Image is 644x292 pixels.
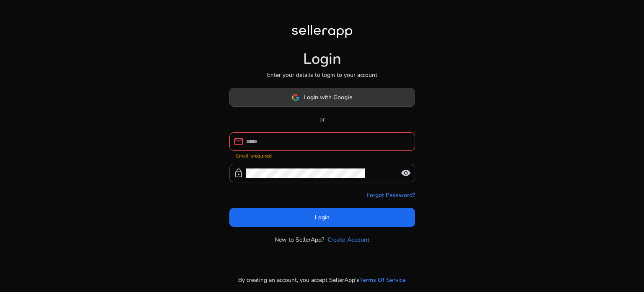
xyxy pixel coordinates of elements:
button: Login with Google [229,88,415,107]
h1: Login [303,50,341,68]
span: lock [234,168,244,178]
p: New to SellerApp? [275,235,324,244]
a: Forgot Password? [366,191,415,200]
span: Login with Google [304,93,352,102]
img: google-logo.svg [292,94,299,101]
button: Login [229,208,415,227]
mat-error: Email is [236,151,408,160]
span: visibility [401,168,411,178]
p: Enter your details to login to your account [267,71,377,79]
a: Create Account [327,235,369,244]
strong: required [253,153,272,159]
p: or [229,115,415,124]
a: Terms Of Service [359,276,406,284]
span: Login [315,213,330,222]
span: mail [234,137,244,147]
